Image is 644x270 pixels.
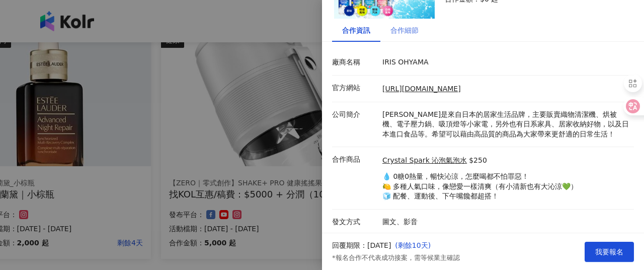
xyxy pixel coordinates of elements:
p: IRIS OHYAMA [382,57,629,67]
button: 我要報名 [585,242,634,262]
p: 官方網站 [332,83,377,93]
p: 💧 0糖0熱量，暢快沁涼，怎麼喝都不怕罪惡！ 🍋 多種人氣口味，像戀愛一樣清爽（有小清新也有大沁涼💚） 🧊 配餐、運動後、下午嘴饞都超搭！ [382,172,578,201]
p: 合作商品 [332,155,377,165]
span: 我要報名 [595,248,623,256]
div: 合作資訊 [342,25,370,36]
p: 回覆期限：[DATE] [332,241,391,251]
p: $250 [469,156,487,166]
p: 發文方式 [332,217,377,227]
p: 廠商名稱 [332,57,377,67]
a: [URL][DOMAIN_NAME] [382,85,461,93]
p: [PERSON_NAME]是來自日本的居家生活品牌，主要販賣織物清潔機、烘被機、電子壓力鍋、吸頂燈等小家電，另外也有日系家具、居家收納好物，以及日本進口食品等。希望可以藉由高品質的商品為大家帶來... [382,110,629,140]
p: ( 剩餘10天 ) [395,241,459,251]
div: 合作細節 [390,25,419,36]
p: 公司簡介 [332,110,377,120]
p: 圖文、影音 [382,217,629,227]
p: *報名合作不代表成功接案，需等候業主確認 [332,253,460,262]
a: Crystal Spark 沁泡氣泡水 [382,156,467,166]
